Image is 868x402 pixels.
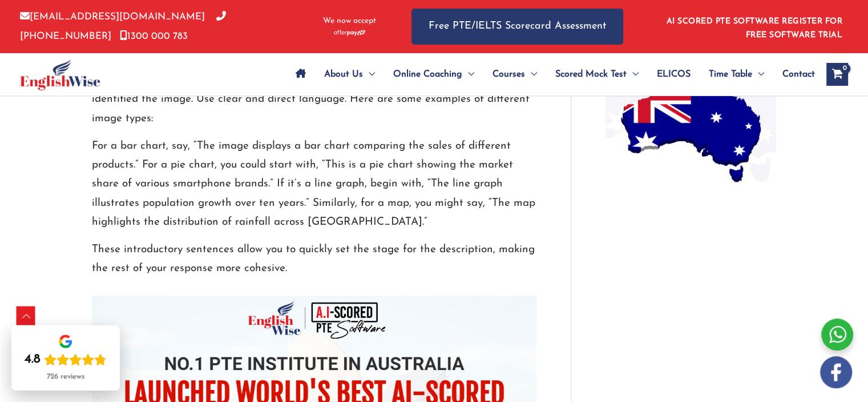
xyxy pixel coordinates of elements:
span: We now accept [323,15,376,27]
a: 1300 000 783 [120,31,188,41]
span: Scored Mock Test [555,54,627,94]
a: Contact [773,54,815,94]
a: About UsMenu Toggle [315,54,384,94]
span: Time Table [709,54,752,94]
a: [EMAIL_ADDRESS][DOMAIN_NAME] [20,12,205,22]
a: Free PTE/IELTS Scorecard Assessment [411,9,623,45]
img: cropped-ew-logo [20,59,100,90]
p: For a bar chart, say, “The image displays a bar chart comparing the sales of different products.”... [92,137,536,232]
img: white-facebook.png [820,356,852,388]
p: These introductory sentences allow you to quickly set the stage for the description, making the r... [92,240,536,278]
a: Online CoachingMenu Toggle [384,54,483,94]
a: Scored Mock TestMenu Toggle [546,54,648,94]
a: Time TableMenu Toggle [700,54,773,94]
span: Menu Toggle [525,54,537,94]
div: 726 reviews [47,372,84,381]
div: 4.8 [25,352,41,368]
a: AI SCORED PTE SOFTWARE REGISTER FOR FREE SOFTWARE TRIAL [667,17,843,39]
a: CoursesMenu Toggle [483,54,546,94]
span: Online Coaching [393,54,462,94]
span: Menu Toggle [462,54,474,94]
span: Menu Toggle [627,54,639,94]
span: Menu Toggle [363,54,375,94]
span: About Us [324,54,363,94]
aside: Header Widget 1 [660,8,848,45]
span: Contact [782,54,815,94]
div: Rating: 4.8 out of 5 [25,352,107,368]
img: Afterpay-Logo [334,30,365,36]
a: [PHONE_NUMBER] [20,12,226,41]
nav: Site Navigation: Main Menu [286,54,815,94]
span: Menu Toggle [752,54,764,94]
a: ELICOS [648,54,700,94]
a: View Shopping Cart, empty [826,63,848,86]
span: ELICOS [657,54,691,94]
span: Courses [492,54,525,94]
